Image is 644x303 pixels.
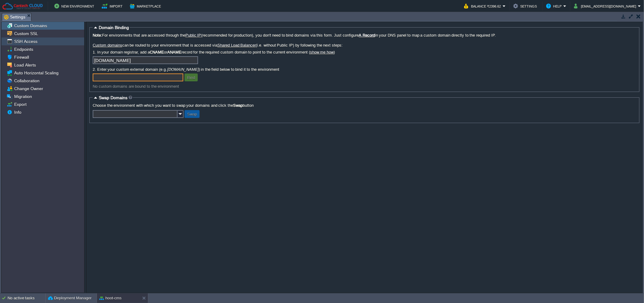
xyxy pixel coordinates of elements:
[233,103,243,108] b: Swap
[310,50,334,54] a: show me how
[185,75,197,80] button: Bind
[574,2,638,10] button: [EMAIL_ADDRESS][DOMAIN_NAME]
[13,78,40,83] a: Collaboration
[93,33,102,37] b: Note:
[93,84,636,89] div: No custom domains are bound to the environment
[464,2,503,10] button: Balance ₹2396.62
[217,43,256,47] a: Shared Load Balancer
[93,103,636,108] label: Choose the environment with which you want to swap your domains and click the button
[13,54,30,60] a: Firewall
[54,2,96,10] button: New Environment
[167,50,181,54] b: ANAME
[13,39,38,44] a: SSH Access
[13,23,48,28] a: Custom Domains
[2,2,43,10] img: Cantech Cloud
[93,33,636,37] label: For environments that are accessed through the (recommended for production), you don't need to bi...
[167,67,199,72] i: [DOMAIN_NAME]
[13,47,34,52] a: Endpoints
[185,111,199,117] button: Swap
[93,50,636,54] label: 1. In your domain registrar, add a or record for the required custom domain to point to the curre...
[102,2,124,10] button: Import
[93,43,636,47] label: can be routed to your environment that is accessed via (i.e. without Public IP) by following the ...
[93,43,122,47] a: Custom domains
[546,2,563,10] button: Help
[13,31,39,36] a: Custom SSL
[99,25,129,30] span: Domain Binding
[185,33,201,37] a: Public IP
[13,62,37,68] a: Load Alerts
[13,102,27,107] a: Export
[150,50,164,54] b: CNAME
[99,295,121,301] button: hoot-cms
[8,293,45,303] div: No active tasks
[359,33,375,37] a: A Record
[48,295,91,301] button: Deployment Manager
[13,86,44,91] a: Change Owner
[130,2,163,10] button: Marketplace
[93,67,636,72] label: 2. Enter your custom external domain (e.g. ) in the field below to bind it to the environment
[513,2,539,10] button: Settings
[13,70,59,76] a: Auto Horizontal Scaling
[13,109,22,115] a: Info
[99,95,127,100] span: Swap Domains
[13,94,33,99] a: Migration
[4,13,25,21] span: Settings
